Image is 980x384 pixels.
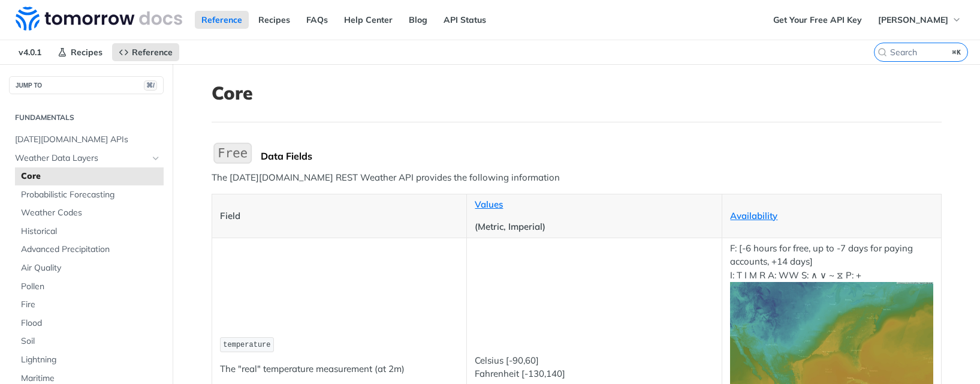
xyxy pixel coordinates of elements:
[21,226,161,238] span: Historical
[730,210,777,221] a: Availability
[9,149,164,167] a: Weather Data LayersHide subpages for Weather Data Layers
[949,46,964,58] kbd: ⌘K
[144,80,157,91] span: ⌘/
[132,47,173,58] span: Reference
[15,167,164,185] a: Core
[475,220,714,234] p: (Metric, Imperial)
[15,259,164,277] a: Air Quality
[51,43,109,61] a: Recipes
[872,11,968,29] button: [PERSON_NAME]
[878,14,948,25] span: [PERSON_NAME]
[402,11,434,29] a: Blog
[212,171,942,185] p: The [DATE][DOMAIN_NAME] REST Weather API provides the following information
[15,314,164,332] a: Flood
[21,189,161,201] span: Probabilistic Forecasting
[212,82,942,104] h1: Core
[16,7,182,31] img: Tomorrow.io Weather API Docs
[21,170,161,182] span: Core
[71,47,102,58] span: Recipes
[220,209,459,223] p: Field
[21,317,161,329] span: Flood
[21,244,161,256] span: Advanced Precipitation
[15,332,164,350] a: Soil
[15,204,164,222] a: Weather Codes
[21,335,161,347] span: Soil
[12,43,48,61] span: v4.0.1
[220,362,459,376] p: The "real" temperature measurement (at 2m)
[475,354,714,381] p: Celsius [-90,60] Fahrenheit [-130,140]
[9,131,164,149] a: [DATE][DOMAIN_NAME] APIs
[195,11,249,29] a: Reference
[475,199,503,210] a: Values
[878,47,887,57] svg: Search
[15,296,164,314] a: Fire
[21,299,161,311] span: Fire
[261,150,942,162] div: Data Fields
[112,43,179,61] a: Reference
[337,11,399,29] a: Help Center
[15,223,164,241] a: Historical
[9,76,164,94] button: JUMP TO⌘/
[15,186,164,204] a: Probabilistic Forecasting
[223,341,270,349] span: temperature
[15,152,148,164] span: Weather Data Layers
[767,11,869,29] a: Get Your Free API Key
[300,11,334,29] a: FAQs
[21,262,161,274] span: Air Quality
[21,354,161,366] span: Lightning
[730,337,933,348] span: Expand image
[151,154,161,163] button: Hide subpages for Weather Data Layers
[21,207,161,219] span: Weather Codes
[437,11,493,29] a: API Status
[21,281,161,293] span: Pollen
[252,11,297,29] a: Recipes
[15,278,164,296] a: Pollen
[15,351,164,369] a: Lightning
[15,134,161,146] span: [DATE][DOMAIN_NAME] APIs
[9,112,164,123] h2: Fundamentals
[15,241,164,259] a: Advanced Precipitation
